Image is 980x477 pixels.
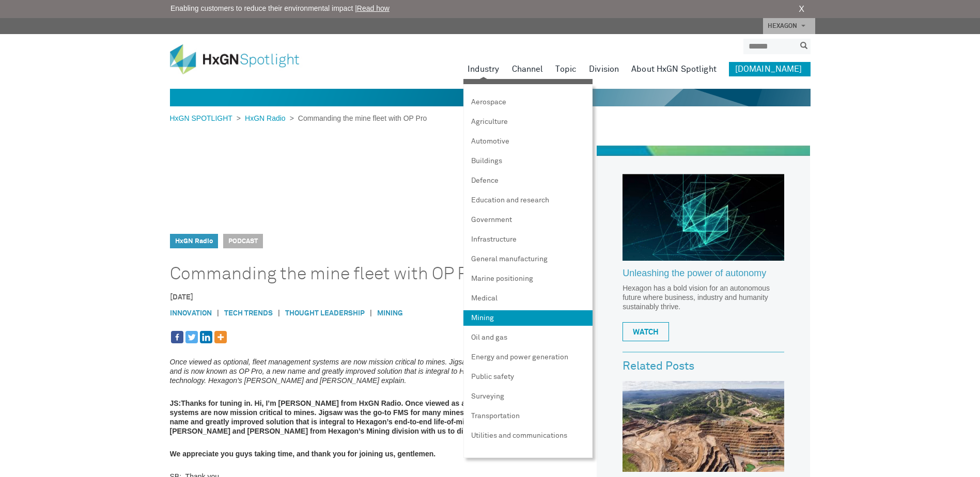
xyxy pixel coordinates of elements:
a: General manufacturing [463,251,593,267]
a: Utilities and communications [463,428,593,443]
a: [DOMAIN_NAME] [729,62,811,76]
span: Enabling customers to reduce their environmental impact | [170,3,390,14]
a: Twitter [185,331,198,343]
a: Transportation [463,408,593,424]
a: Agriculture [463,114,593,130]
strong: Thanks for tuning in. Hi, I’m [PERSON_NAME] from HxGN Radio. Once viewed as an optional, fleet ma... [170,399,589,435]
a: Education and research [463,193,593,208]
span: | [212,308,224,319]
a: Public safety [463,369,593,385]
a: Innovation [170,310,212,317]
a: Energy and power generation [463,349,593,365]
a: Unleashing the power of autonomy [623,268,784,284]
img: HxGN Spotlight [170,44,315,74]
a: Oil and gas [463,330,593,345]
a: Channel [512,62,543,76]
a: HxGN SPOTLIGHT [170,114,237,122]
a: HEXAGON [763,18,815,34]
a: Division [589,62,619,76]
span: | [365,308,377,319]
a: Marine positioning [463,271,593,287]
a: WATCH [623,322,669,341]
strong: JS: [170,399,181,407]
h3: Related Posts [623,360,784,373]
img: Hexagon_CorpVideo_Pod_RR_2.jpg [623,174,784,261]
a: Aerospace [463,94,593,110]
a: Linkedin [200,331,212,343]
img: Sustainable mining: Nearing net-zero [623,381,784,472]
div: > > [170,113,427,124]
a: Mining [377,310,403,317]
span: Commanding the mine fleet with OP Pro [294,114,427,122]
span: Podcast [223,234,263,248]
a: Topic [555,62,577,76]
a: Read how [357,4,390,12]
h1: Commanding the mine fleet with OP Pro [170,264,562,284]
a: Government [463,212,593,228]
a: Automotive [463,134,593,149]
a: More [214,331,227,343]
span: | [273,308,285,319]
a: Defence [463,173,593,188]
a: Thought Leadership [285,310,365,317]
a: HxGN Radio [175,238,213,245]
a: Infrastructure [463,232,593,247]
em: Once viewed as optional, fleet management systems are now mission critical to mines. Jigsaw was t... [170,358,586,385]
a: X [799,3,804,15]
a: Facebook [171,331,183,343]
a: Industry [468,62,500,76]
a: HxGN Radio [241,114,290,122]
strong: We appreciate you guys taking time, and thank you for joining us, gentlemen. [170,450,436,458]
a: About HxGN Spotlight [631,62,717,76]
a: Medical [463,291,593,306]
a: Tech Trends [224,310,273,317]
a: Buildings [463,153,593,169]
a: Surveying [463,389,593,404]
a: Mining [463,310,593,326]
time: [DATE] [170,294,193,301]
p: Hexagon has a bold vision for an autonomous future where business, industry and humanity sustaina... [623,283,784,311]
